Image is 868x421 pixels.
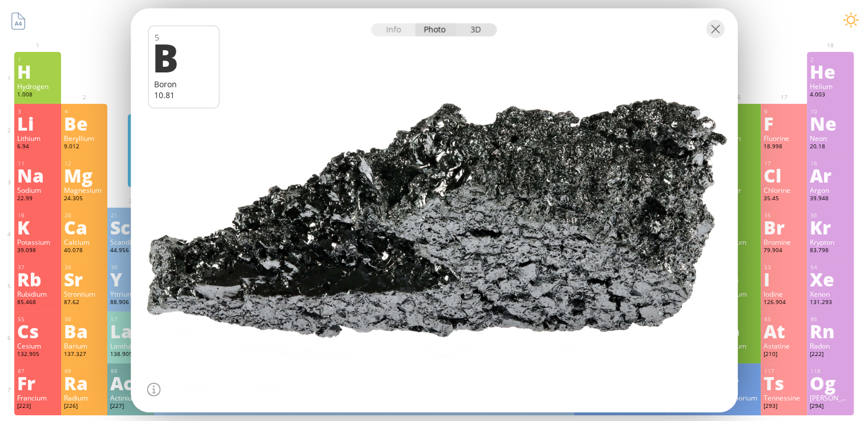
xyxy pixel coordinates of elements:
[764,402,805,411] div: [293]
[64,341,105,350] div: Barium
[64,374,105,392] div: Ra
[17,166,58,184] div: Na
[17,185,58,195] div: Sodium
[64,322,105,340] div: Ba
[17,91,58,100] div: 1.008
[810,133,851,143] div: Neon
[64,289,105,298] div: Strontium
[810,166,851,184] div: Ar
[764,133,805,143] div: Fluorine
[717,264,758,271] div: 52
[717,212,758,219] div: 34
[764,212,805,219] div: 35
[110,402,151,411] div: [227]
[810,374,851,392] div: Og
[17,341,58,350] div: Cesium
[64,264,105,271] div: 38
[810,264,851,271] div: 54
[110,374,151,392] div: Ac
[18,108,58,115] div: 3
[64,185,105,195] div: Magnesium
[17,350,58,359] div: 132.905
[64,315,105,323] div: 56
[17,298,58,307] div: 85.468
[17,270,58,288] div: Rb
[810,341,851,350] div: Radon
[810,367,851,375] div: 118
[110,322,151,340] div: La
[64,166,105,184] div: Mg
[17,143,58,152] div: 6.94
[64,160,105,167] div: 12
[764,374,805,392] div: Ts
[64,143,105,152] div: 9.012
[110,218,151,236] div: Sc
[64,114,105,132] div: Be
[810,108,851,115] div: 10
[810,350,851,359] div: [222]
[764,160,805,167] div: 17
[717,315,758,323] div: 84
[64,298,105,307] div: 87.62
[810,237,851,246] div: Krypton
[810,402,851,411] div: [294]
[810,160,851,167] div: 18
[64,393,105,402] div: Radium
[764,341,805,350] div: Astatine
[111,264,151,271] div: 39
[110,298,151,307] div: 88.906
[17,218,58,236] div: K
[6,6,862,29] h1: Talbica. Interactive chemistry
[764,218,805,236] div: Br
[810,270,851,288] div: Xe
[110,350,151,359] div: 138.905
[152,38,211,76] div: B
[64,246,105,256] div: 40.078
[64,212,105,219] div: 20
[154,79,213,90] div: Boron
[810,56,851,63] div: 2
[64,402,105,411] div: [226]
[764,322,805,340] div: At
[764,315,805,323] div: 85
[810,393,851,402] div: [PERSON_NAME]
[64,108,105,115] div: 4
[764,298,805,307] div: 126.904
[717,367,758,375] div: 116
[717,160,758,167] div: 16
[810,246,851,256] div: 83.798
[111,315,151,323] div: 57
[18,56,58,63] div: 1
[810,185,851,195] div: Argon
[64,218,105,236] div: Ca
[64,133,105,143] div: Beryllium
[764,166,805,184] div: Cl
[764,246,805,256] div: 79.904
[17,62,58,80] div: H
[64,367,105,375] div: 88
[18,212,58,219] div: 19
[810,218,851,236] div: Kr
[17,82,58,91] div: Hydrogen
[64,237,105,246] div: Calcium
[810,322,851,340] div: Rn
[764,108,805,115] div: 9
[764,114,805,132] div: F
[764,264,805,271] div: 53
[810,298,851,307] div: 131.293
[64,350,105,359] div: 137.327
[764,270,805,288] div: I
[17,195,58,204] div: 22.99
[17,402,58,411] div: [223]
[17,133,58,143] div: Lithium
[810,143,851,152] div: 20.18
[764,195,805,204] div: 35.45
[110,393,151,402] div: Actinium
[764,367,805,375] div: 117
[111,212,151,219] div: 21
[17,246,58,256] div: 39.098
[810,315,851,323] div: 86
[810,82,851,91] div: Helium
[372,23,415,37] div: Info
[810,212,851,219] div: 36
